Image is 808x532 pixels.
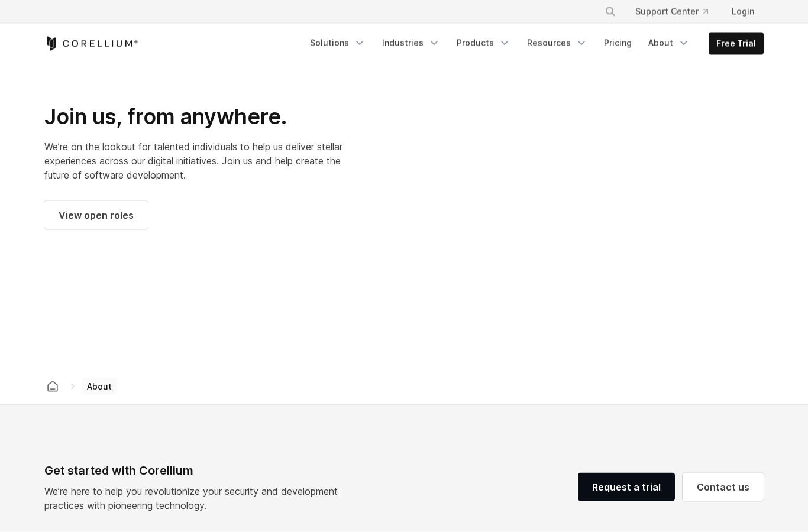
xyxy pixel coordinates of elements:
[82,378,117,395] span: About
[597,33,639,54] a: Pricing
[44,37,138,51] a: Corellium Home
[600,1,621,22] button: Search
[722,1,764,22] a: Login
[44,201,148,229] a: View open roles
[303,33,373,54] a: Solutions
[375,33,447,54] a: Industries
[683,473,764,501] a: Contact us
[44,103,347,130] h2: Join us, from anywhere.
[626,1,717,22] a: Support Center
[44,140,347,182] p: We’re on the lookout for talented individuals to help us deliver stellar experiences across our d...
[641,33,697,54] a: About
[59,208,134,222] span: View open roles
[303,33,764,55] div: Navigation Menu
[709,33,763,54] a: Free Trial
[44,484,347,512] p: We’re here to help you revolutionize your security and development practices with pioneering tech...
[42,378,63,395] a: Corellium home
[44,462,347,479] div: Get started with Corellium
[520,33,594,54] a: Resources
[578,473,675,501] a: Request a trial
[450,33,518,54] a: Products
[590,1,764,22] div: Navigation Menu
